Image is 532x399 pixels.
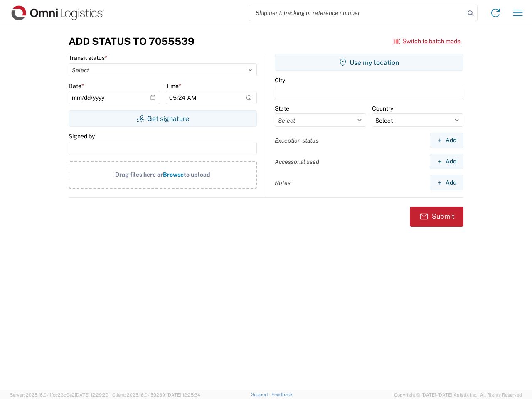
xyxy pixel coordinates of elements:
[163,171,184,178] span: Browse
[372,105,393,112] label: Country
[69,54,107,62] label: Transit status
[69,110,257,127] button: Get signature
[393,34,461,48] button: Switch to batch mode
[166,82,181,90] label: Time
[184,171,210,178] span: to upload
[275,76,285,84] label: City
[275,105,289,112] label: State
[275,54,463,71] button: Use my location
[75,392,108,397] span: [DATE] 12:29:29
[112,392,200,397] span: Client: 2025.16.0-1592391
[69,35,195,47] h3: Add Status to 7055539
[10,392,108,397] span: Server: 2025.16.0-1ffcc23b9e2
[430,154,463,169] button: Add
[275,158,319,165] label: Accessorial used
[251,392,272,397] a: Support
[275,137,318,144] label: Exception status
[115,171,163,178] span: Drag files here or
[430,175,463,190] button: Add
[271,392,293,397] a: Feedback
[410,207,463,227] button: Submit
[275,179,291,187] label: Notes
[394,391,522,399] span: Copyright © [DATE]-[DATE] Agistix Inc., All Rights Reserved
[249,5,465,21] input: Shipment, tracking or reference number
[430,133,463,148] button: Add
[69,82,84,90] label: Date
[167,392,200,397] span: [DATE] 12:25:34
[69,133,95,140] label: Signed by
